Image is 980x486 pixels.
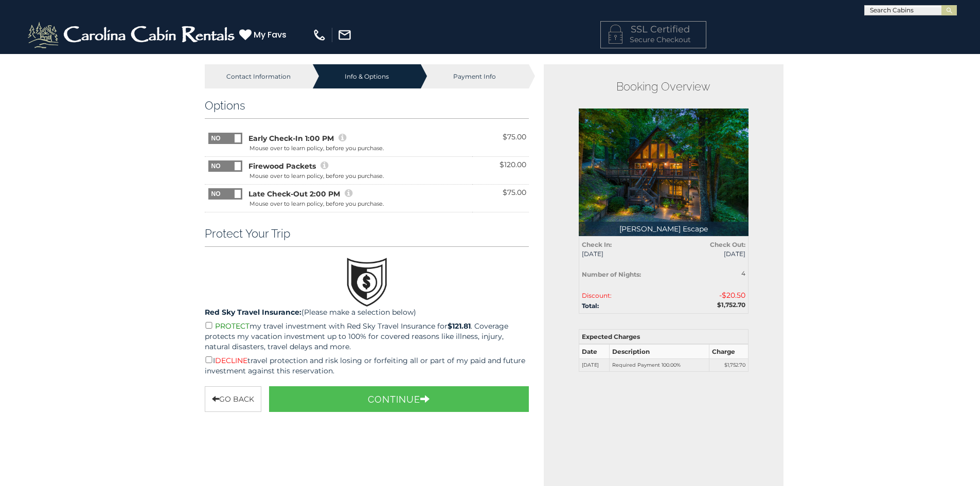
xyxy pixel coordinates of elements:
[254,28,287,41] span: My Favs
[582,292,612,299] span: Discount:
[664,300,753,309] div: $1,752.70
[250,200,384,208] div: Mouse over to learn policy, before you purchase.
[205,354,529,376] p: I travel protection and risk losing or forfeiting all or part of my paid and future investment ag...
[215,356,247,365] span: DECLINE
[579,80,749,93] h2: Booking Overview
[205,320,529,352] p: my travel investment with Red Sky Travel Insurance for . Coverage protects my vacation investment...
[579,222,749,236] p: [PERSON_NAME] Escape
[239,28,289,42] a: My Favs
[248,161,316,171] span: Firewood Packets
[579,329,748,344] th: Expected Charges
[205,99,529,112] h3: Options
[671,249,745,258] span: [DATE]
[610,344,709,359] th: Description
[472,129,529,157] td: $75.00
[269,386,529,412] button: Continue
[709,359,749,372] td: $1,752.70
[26,20,239,50] img: White-1-2.png
[582,249,656,258] span: [DATE]
[205,307,529,317] p: (Please make a selection below)
[609,34,698,45] p: Secure Checkout
[248,189,340,199] span: Late Check-Out 2:00 PM
[215,321,250,331] span: PROTECT
[472,157,529,185] td: $120.00
[248,133,334,143] span: Early Check-In 1:00 PM
[579,359,609,372] td: [DATE]
[701,269,745,278] div: 4
[610,359,709,372] td: Required Payment 100.00%
[205,308,301,317] strong: Red Sky Travel Insurance:
[582,302,599,310] strong: Total:
[710,241,745,248] strong: Check Out:
[582,241,612,248] strong: Check In:
[709,344,749,359] th: Charge
[579,109,749,236] img: 1748011757_thumbnail.jpeg
[205,386,261,412] button: Go Back
[312,28,327,42] img: phone-regular-white.png
[582,271,641,278] strong: Number of Nights:
[346,257,387,307] img: travel.png
[609,25,698,35] h4: SSL Certified
[472,185,529,212] td: $75.00
[664,290,753,300] div: -$20.50
[250,172,384,181] div: Mouse over to learn policy, before you purchase.
[448,321,471,331] strong: $121.81
[579,344,609,359] th: Date
[205,227,529,240] h3: Protect Your Trip
[250,145,384,153] div: Mouse over to learn policy, before you purchase.
[337,28,352,42] img: mail-regular-white.png
[609,25,622,44] img: LOCKICON1.png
